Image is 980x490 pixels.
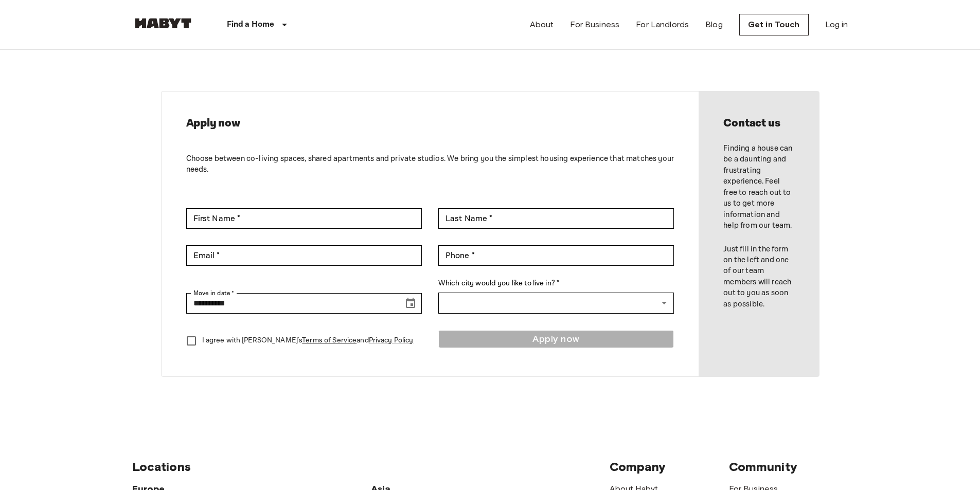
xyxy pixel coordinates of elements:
[193,288,235,298] label: Move in date
[132,18,194,28] img: Habyt
[227,19,275,31] p: Find a Home
[729,459,797,474] span: Community
[438,278,674,289] label: Which city would you like to live in? *
[186,116,674,131] h2: Apply now
[705,19,723,31] a: Blog
[132,459,191,474] span: Locations
[723,116,794,131] h2: Contact us
[825,19,848,31] a: Log in
[302,336,357,345] a: Terms of Service
[400,293,421,314] button: Choose date, selected date is Sep 16, 2025
[570,19,619,31] a: For Business
[369,336,414,345] a: Privacy Policy
[723,143,794,231] p: Finding a house can be a daunting and frustrating experience. Feel free to reach out to us to get...
[636,19,689,31] a: For Landlords
[186,153,674,175] p: Choose between co-living spaces, shared apartments and private studios. We bring you the simplest...
[202,335,414,346] p: I agree with [PERSON_NAME]'s and
[530,19,554,31] a: About
[723,244,794,310] p: Just fill in the form on the left and one of our team members will reach out to you as soon as po...
[739,14,809,35] a: Get in Touch
[610,459,666,474] span: Company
